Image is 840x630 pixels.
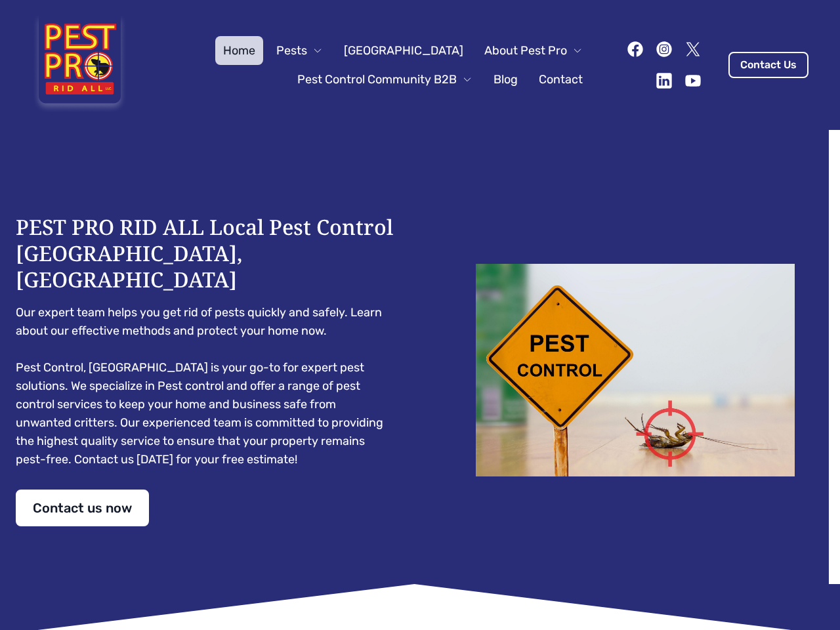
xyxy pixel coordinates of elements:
a: Contact Us [728,52,808,78]
h1: PEST PRO RID ALL Local Pest Control [GEOGRAPHIC_DATA], [GEOGRAPHIC_DATA] [16,214,394,293]
span: Pests [276,41,307,60]
span: About Pest Pro [484,41,567,60]
a: Blog [486,65,526,94]
a: Contact [531,65,591,94]
button: About Pest Pro [476,36,591,65]
span: Pest Control Community B2B [297,70,457,89]
a: Home [215,36,263,65]
button: Pests [268,36,331,65]
img: Pest Pro Rid All [31,16,128,114]
button: Pest Control Community B2B [289,65,480,94]
img: Dead cockroach on floor with caution sign pest control [446,264,824,476]
a: Contact us now [16,490,149,526]
a: [GEOGRAPHIC_DATA] [336,36,471,65]
pre: Our expert team helps you get rid of pests quickly and safely. Learn about our effective methods ... [16,303,394,469]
